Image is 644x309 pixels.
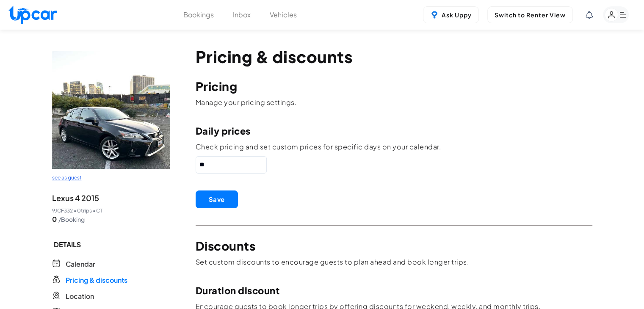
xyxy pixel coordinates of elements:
[77,207,92,214] span: 0 trips
[586,11,593,19] div: View Notifications
[196,98,592,107] p: Manage your pricing settings.
[430,11,439,19] img: Uppy
[52,214,57,224] span: 0
[96,207,102,214] span: CT
[66,259,95,269] span: Calendar
[196,284,592,297] p: Duration discount
[196,239,592,253] p: Discounts
[196,257,592,267] p: Set custom discounts to encourage guests to plan ahead and book longer trips.
[74,207,76,214] span: •
[93,207,95,214] span: •
[52,51,170,169] img: vehicle
[52,207,73,214] span: 9JCF332
[233,10,251,20] button: Inbox
[52,192,99,204] span: Lexus 4 2015
[196,47,592,66] p: Pricing & discounts
[196,124,592,138] p: Daily prices
[52,174,82,181] a: see as guest
[196,142,592,152] p: Check pricing and set custom prices for specific days on your calendar.
[8,6,57,24] img: Upcar Logo
[196,80,592,93] p: Pricing
[183,10,214,20] button: Bookings
[66,291,94,301] span: Location
[487,6,573,23] button: Switch to Renter View
[58,215,85,223] span: /Booking
[196,190,238,208] button: Save
[66,275,127,285] span: Pricing & discounts
[52,240,170,250] span: DETAILS
[423,6,479,23] button: Ask Uppy
[270,10,297,20] button: Vehicles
